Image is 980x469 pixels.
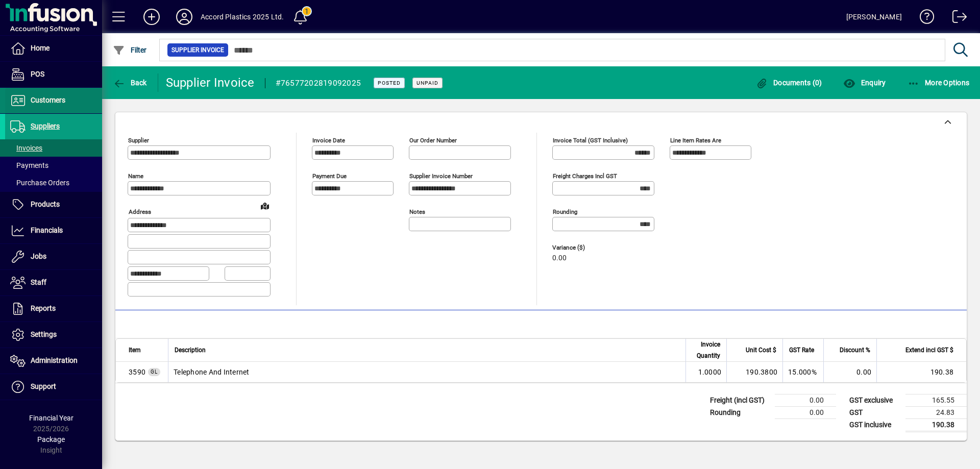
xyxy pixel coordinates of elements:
[31,226,63,234] span: Financials
[5,322,102,348] a: Settings
[5,62,102,87] a: POS
[129,367,145,377] span: Telephone And Internet
[175,344,206,356] span: Description
[844,418,905,431] td: GST inclusive
[312,137,345,144] mat-label: Invoice date
[409,137,457,144] mat-label: Our order number
[552,254,567,262] span: 0.00
[409,172,473,180] mat-label: Supplier invoice number
[10,161,48,169] span: Payments
[552,244,614,251] span: Variance ($)
[31,122,60,130] span: Suppliers
[5,270,102,295] a: Staff
[129,344,141,356] span: Item
[5,218,102,243] a: Financials
[378,80,401,86] span: Posted
[128,137,149,144] mat-label: Supplier
[171,45,224,55] span: Supplier Invoice
[553,208,577,215] mat-label: Rounding
[756,79,822,87] span: Documents (0)
[31,330,57,338] span: Settings
[113,46,147,54] span: Filter
[168,8,201,26] button: Profile
[113,79,147,87] span: Back
[31,70,44,78] span: POS
[31,44,50,52] span: Home
[905,406,967,418] td: 24.83
[670,137,721,144] mat-label: Line item rates are
[5,374,102,400] a: Support
[416,80,438,86] span: Unpaid
[841,73,888,92] button: Enquiry
[945,2,967,35] a: Logout
[312,172,347,180] mat-label: Payment due
[5,296,102,322] a: Reports
[102,73,158,92] app-page-header-button: Back
[135,8,168,26] button: Add
[31,382,56,390] span: Support
[5,139,102,157] a: Invoices
[37,435,65,443] span: Package
[168,362,685,382] td: Telephone And Internet
[10,179,69,187] span: Purchase Orders
[31,304,56,312] span: Reports
[10,144,42,152] span: Invoices
[5,36,102,61] a: Home
[31,356,78,364] span: Administration
[409,208,425,215] mat-label: Notes
[844,406,905,418] td: GST
[905,344,953,356] span: Extend incl GST $
[110,73,150,92] button: Back
[5,174,102,191] a: Purchase Orders
[110,41,150,59] button: Filter
[5,192,102,217] a: Products
[782,362,823,382] td: 15.000%
[905,73,972,92] button: More Options
[553,137,628,144] mat-label: Invoice Total (GST inclusive)
[775,406,836,418] td: 0.00
[166,75,255,91] div: Supplier Invoice
[912,2,935,35] a: Knowledge Base
[31,278,46,286] span: Staff
[753,73,825,92] button: Documents (0)
[31,200,60,208] span: Products
[844,394,905,406] td: GST exclusive
[5,157,102,174] a: Payments
[553,172,617,180] mat-label: Freight charges incl GST
[840,344,870,356] span: Discount %
[692,339,720,361] span: Invoice Quantity
[789,344,814,356] span: GST Rate
[201,9,284,25] div: Accord Plastics 2025 Ltd.
[31,96,65,104] span: Customers
[905,418,967,431] td: 190.38
[5,348,102,374] a: Administration
[5,88,102,113] a: Customers
[905,394,967,406] td: 165.55
[276,75,361,91] div: #76577202819092025
[843,79,886,87] span: Enquiry
[775,394,836,406] td: 0.00
[705,406,775,418] td: Rounding
[726,362,782,382] td: 190.3800
[257,198,273,214] a: View on map
[29,414,73,422] span: Financial Year
[823,362,876,382] td: 0.00
[846,9,902,25] div: [PERSON_NAME]
[5,244,102,269] a: Jobs
[151,369,158,375] span: GL
[705,394,775,406] td: Freight (incl GST)
[128,172,143,180] mat-label: Name
[685,362,726,382] td: 1.0000
[31,252,46,260] span: Jobs
[746,344,776,356] span: Unit Cost $
[876,362,966,382] td: 190.38
[908,79,970,87] span: More Options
